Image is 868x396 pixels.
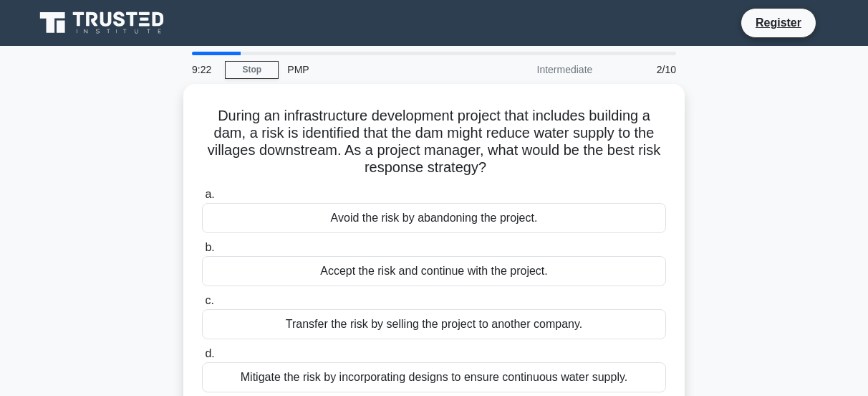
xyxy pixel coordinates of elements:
[205,294,213,306] span: c.
[202,309,666,339] div: Transfer the risk by selling the project to another company.
[205,347,214,359] span: d.
[601,55,685,84] div: 2/10
[202,256,666,286] div: Accept the risk and continue with the project.
[205,241,214,253] span: b.
[202,362,666,392] div: Mitigate the risk by incorporating designs to ensure continuous water supply.
[183,55,225,84] div: 9:22
[476,55,601,84] div: Intermediate
[202,203,666,233] div: Avoid the risk by abandoning the project.
[201,107,667,177] h5: During an infrastructure development project that includes building a dam, a risk is identified t...
[205,188,214,200] span: a.
[747,14,810,32] a: Register
[279,55,476,84] div: PMP
[225,61,279,79] a: Stop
